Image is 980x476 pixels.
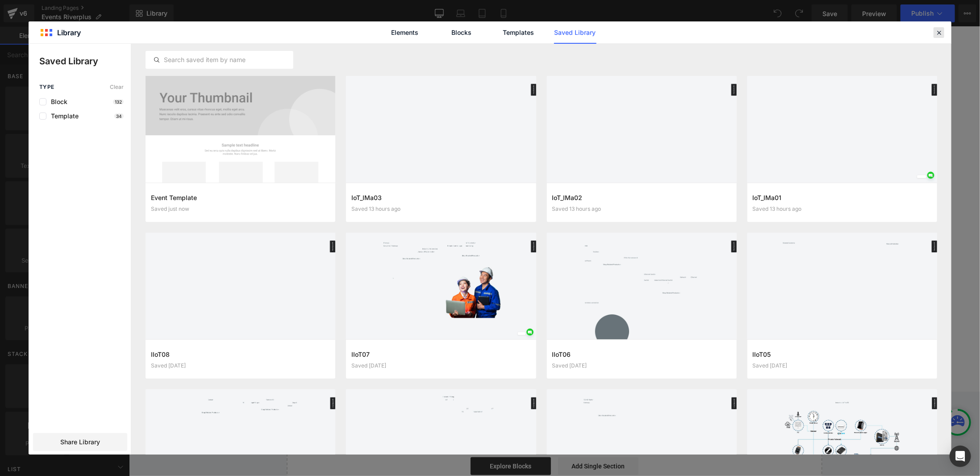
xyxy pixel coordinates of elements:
[151,206,330,212] div: Saved just now
[309,212,380,225] strong: [PERSON_NAME] :
[390,95,790,133] h3: [PERSON_NAME]ลูกค้าชมสินค้า Milesight ในงาน Enlit Asia 2025 พบกับ Energy Efficiency Solution
[46,113,79,120] span: Template
[554,21,596,44] a: Saved Library
[552,363,731,369] div: Saved [DATE]
[351,193,530,202] h3: IoT_IMa03
[39,84,54,90] span: Type
[384,21,426,44] a: Elements
[552,206,731,212] div: Saved 13 hours ago
[753,350,932,359] h3: IIoT05
[753,206,932,212] div: Saved 13 hours ago
[305,233,377,254] a: ติดต่อสอบถาม
[309,214,790,224] h3: [DATE] - [DATE]
[319,233,363,254] span: ติดต่อสอบถาม
[552,193,731,202] h3: IoT_IMa02
[342,430,422,448] a: Explore Blocks
[114,113,124,119] p: 34
[309,100,383,121] p: 9-11
[151,193,330,202] h3: Event Template
[309,121,383,134] p: September
[151,350,330,359] h3: IIoT08
[158,8,693,45] h2: กิจกรรมและงานแสดงของบริษัทเรา
[309,202,338,215] strong: Booth :
[497,21,540,44] a: Templates
[753,363,932,369] div: Saved [DATE]
[151,363,330,369] div: Saved [DATE]
[60,438,100,447] span: Share Library
[309,193,790,204] h3: Bitec BITEC, [GEOGRAPHIC_DATA], [GEOGRAPHIC_DATA]
[950,446,971,467] div: Open Intercom Messenger
[309,151,383,166] p: 2025
[429,430,509,448] a: Add Single Section
[309,192,363,205] span: สถานที่จัดงาน :
[351,363,530,369] div: Saved [DATE]
[351,350,530,359] h3: IIoT07
[338,202,368,215] span: no. 722
[390,84,790,95] h3: Event
[113,99,124,104] p: 132
[753,193,932,202] h3: IoT_IMa01
[552,350,731,359] h3: IIoT06
[110,84,124,90] span: Clear
[146,54,293,65] input: Search saved item by name
[158,45,693,52] p: อัปเดตทุกความเคลื่อนไหวจากงานแสดงสินค้า งานเทคโนโลยี และอีเวนต์สำคัญ ที่เราได้มีโอกาสนำเสนอนวัตกร...
[39,54,131,68] p: Saved Library
[46,98,67,105] span: Block
[441,21,483,44] a: Blocks
[351,206,530,212] div: Saved 13 hours ago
